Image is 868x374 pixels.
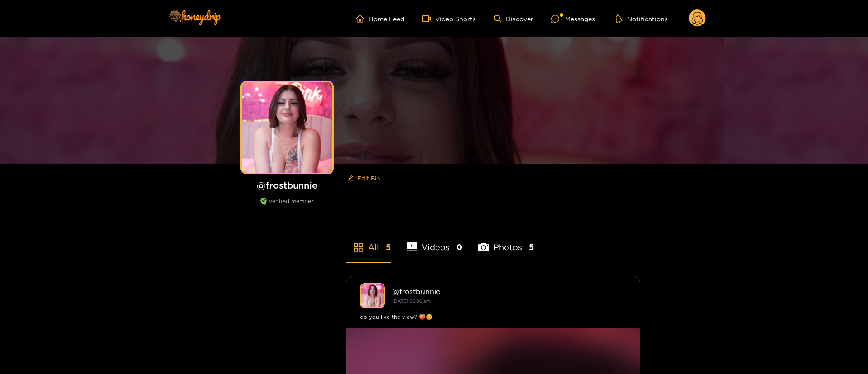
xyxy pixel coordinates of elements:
[346,171,382,185] button: editEdit Bio
[237,198,337,214] div: verified member
[360,283,385,308] img: frostbunnie
[392,298,430,303] small: [DATE] 06:06 am
[551,14,595,24] div: Messages
[360,312,626,322] div: do you like the view? 🍑😉
[407,221,463,262] li: Videos
[478,221,534,262] li: Photos
[422,14,476,23] a: Video Shorts
[392,287,626,295] div: @ frostbunnie
[346,221,391,262] li: All
[456,241,462,253] span: 0
[613,14,671,23] button: Notifications
[356,14,369,23] span: home
[353,242,364,253] span: appstore
[237,180,337,191] h1: @ frostbunnie
[356,14,404,23] a: Home Feed
[529,241,534,253] span: 5
[386,241,391,253] span: 5
[348,175,354,182] span: edit
[422,14,435,23] span: video-camera
[494,15,533,23] a: Discover
[357,174,380,183] span: Edit Bio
